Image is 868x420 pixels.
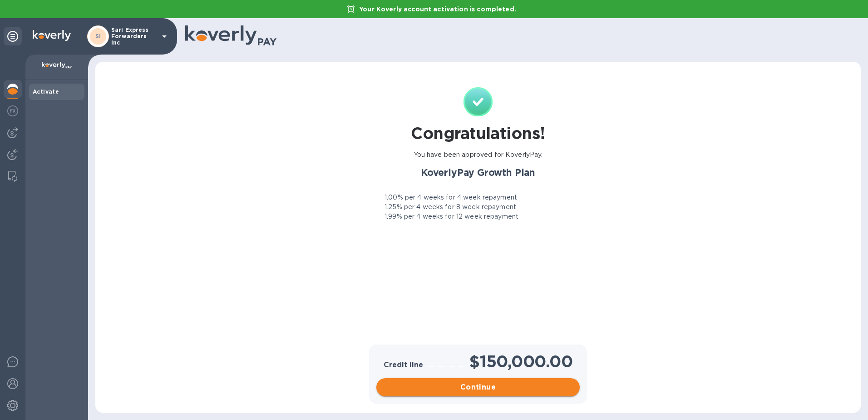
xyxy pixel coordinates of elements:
[7,105,18,116] img: Foreign exchange
[33,88,59,95] b: Activate
[111,27,157,46] p: Sari Express Forwarders Inc
[385,202,516,212] p: 1.25% per 4 weeks for 8 week repayment
[385,212,518,221] p: 1.99% per 4 weeks for 12 week repayment
[4,27,22,45] div: Unpin categories
[385,193,517,202] p: 1.00% per 4 weeks for 4 week repayment
[469,352,572,371] h1: $150,000.00
[355,5,521,14] p: Your Koverly account activation is completed.
[414,150,543,160] p: You have been approved for KoverlyPay.
[371,167,585,178] h2: KoverlyPay Growth Plan
[376,378,580,396] button: Continue
[95,33,101,40] b: SI
[33,30,71,41] img: Logo
[384,382,572,393] span: Continue
[411,124,545,143] h1: Congratulations!
[384,361,423,370] h3: Credit line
